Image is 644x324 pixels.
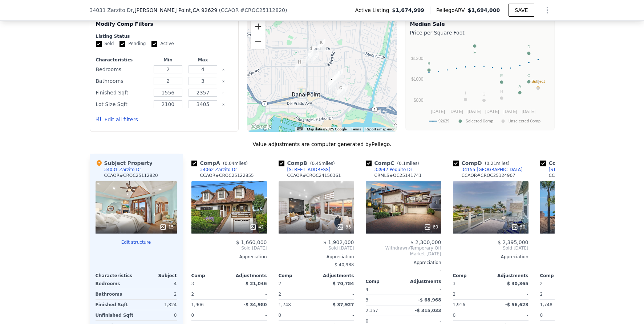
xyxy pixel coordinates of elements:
span: Sold [DATE] [453,245,528,251]
div: 24802 Sea Mist Way [305,51,313,64]
div: Comp D [453,159,513,167]
div: Finished Sqft [96,88,149,98]
button: Clear [222,68,225,71]
div: 34062 Zarzito Dr [200,167,237,173]
div: Appreciation [191,254,267,260]
span: 2,357 [366,308,378,313]
div: 35 [337,223,351,231]
div: 2 [138,289,177,299]
span: 0.21 [486,161,496,166]
div: Bedrooms [96,279,135,289]
span: 2 [279,281,282,286]
a: 33942 Pequito Dr [366,167,413,173]
div: Price per Square Foot [410,28,550,38]
div: Appreciation [540,254,616,260]
text: $1000 [411,77,424,82]
button: Edit all filters [96,116,138,123]
button: Clear [222,103,225,106]
div: Comp [191,273,229,279]
span: 3 [191,281,194,286]
span: 1,916 [453,302,465,307]
div: - [405,284,441,295]
span: Active Listing [355,7,392,14]
div: Max [187,57,219,63]
div: Appreciation [366,260,441,266]
button: Edit structure [96,239,177,245]
div: Bedrooms [96,64,149,74]
span: -$ 315,033 [415,308,441,313]
text: E [500,73,503,78]
span: -$ 34,980 [244,302,267,307]
div: Adjustments [229,273,267,279]
text: [DATE] [485,109,499,114]
span: $ 2,395,000 [498,239,528,245]
div: CCAOR # CROC24150361 [287,173,341,178]
div: Subject Property [96,159,153,167]
span: Sold [DATE] [191,245,267,251]
span: 1,906 [191,302,204,307]
div: Bathrooms [96,76,149,86]
text: [DATE] [431,109,445,114]
a: Open this area in Google Maps (opens a new window) [249,122,273,132]
a: Report a map error [365,127,394,131]
span: Pellego ARV [436,7,468,14]
div: - [318,289,354,299]
span: 1,748 [540,302,552,307]
span: 0 [453,313,456,318]
div: - [492,310,528,320]
span: $ 2,300,000 [410,239,441,245]
div: Modify Comp Filters [96,20,233,33]
div: 34031 Zarzito Dr [328,76,336,88]
button: Zoom out [251,34,266,49]
a: [STREET_ADDRESS][PERSON_NAME] [540,167,624,173]
label: Pending [120,41,146,47]
span: # CROC25112820 [240,7,285,13]
div: CRMLS # OC25141741 [374,173,422,178]
div: CCAOR # CROC25122855 [200,173,254,178]
div: 24965 Seagate [317,39,325,51]
span: Withdrawn/Temporary Off Market [DATE] [366,245,441,257]
div: 33781 Olinda Dr [295,58,303,71]
div: - [191,260,267,270]
span: -$ 68,968 [418,297,441,303]
span: 0.1 [399,161,406,166]
input: Sold [96,41,102,47]
div: Comp C [366,159,422,167]
div: 60 [424,223,438,231]
div: - [318,310,354,320]
span: $ 1,660,000 [236,239,267,245]
svg: A chart. [410,38,550,129]
div: - [366,266,441,276]
text: 92629 [438,119,449,123]
text: H [500,89,503,94]
div: 2 [453,289,489,299]
div: 33942 Pequito Dr [374,167,413,173]
text: [DATE] [503,109,517,114]
div: Median Sale [410,20,550,28]
text: K [536,80,539,84]
span: , [PERSON_NAME] Point [133,7,218,14]
span: $ 30,365 [507,281,528,286]
span: 3 [453,281,456,286]
div: Characteristics [96,57,149,63]
div: 0 [138,310,177,320]
text: A [518,84,521,89]
div: 2 [191,289,228,299]
div: - [453,260,528,270]
button: SAVE [509,4,534,17]
span: ( miles) [307,161,338,166]
span: Sold [DATE] [540,245,616,251]
text: $1200 [411,56,424,61]
div: 24882 Dana Point Dr [311,51,319,64]
span: 0 [191,313,194,318]
div: Value adjustments are computer generated by Pellego . [90,141,555,148]
div: Adjustments [491,273,528,279]
div: 34152 Crystal Lantern St [337,84,345,97]
div: 33921 Calle La Primavera [335,69,343,81]
div: 50 [511,223,525,231]
span: -$ 40,988 [333,262,354,267]
span: 4 [366,287,369,292]
div: Subject [136,273,177,279]
div: 34155 [GEOGRAPHIC_DATA] [462,167,523,173]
